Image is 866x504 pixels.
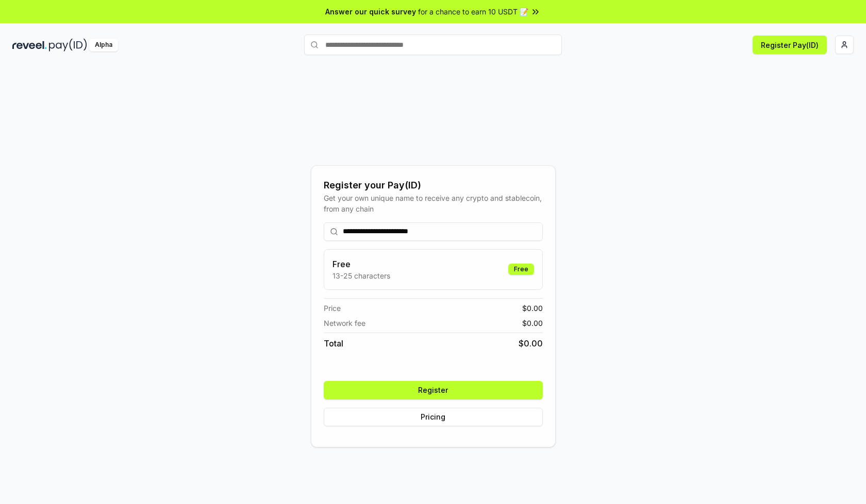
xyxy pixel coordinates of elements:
div: Free [508,264,534,275]
button: Pricing [324,408,543,426]
span: $ 0.00 [522,318,543,328]
span: Answer our quick survey [325,6,416,17]
button: Register Pay(ID) [753,36,827,54]
span: $ 0.00 [519,337,543,350]
h3: Free [332,258,390,270]
span: Total [324,337,343,350]
div: Register your Pay(ID) [324,178,543,193]
img: pay_id [49,39,87,51]
p: 13-25 characters [332,270,390,281]
span: $ 0.00 [522,303,543,314]
span: Price [324,303,341,314]
span: Network fee [324,318,365,328]
div: Alpha [89,39,118,51]
span: for a chance to earn 10 USDT 📝 [418,6,528,17]
button: Register [324,381,543,399]
div: Get your own unique name to receive any crypto and stablecoin, from any chain [324,193,543,214]
img: reveel_dark [12,39,47,51]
